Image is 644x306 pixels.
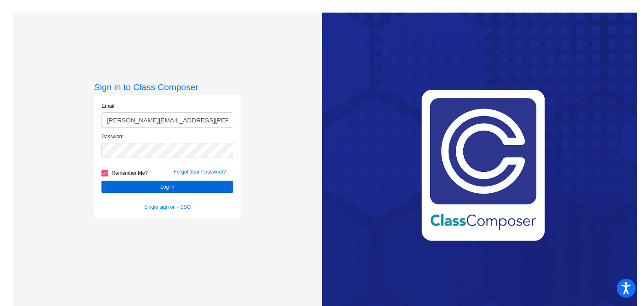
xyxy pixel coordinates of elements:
[94,82,241,92] h3: Sign in to Class Composer
[174,169,226,175] a: Forgot Your Password?
[112,168,148,178] span: Remember Me?
[101,102,114,110] label: Email
[144,204,191,210] a: Single sign on - SSO
[101,181,233,193] button: Log In
[101,133,124,140] label: Password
